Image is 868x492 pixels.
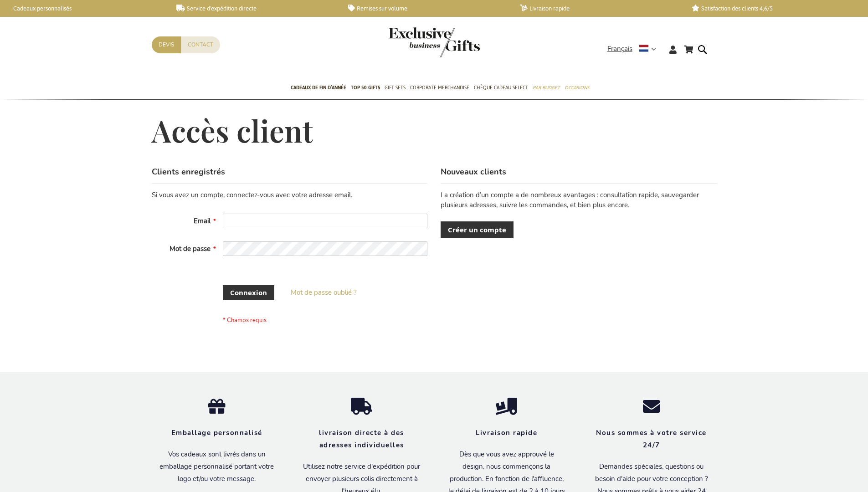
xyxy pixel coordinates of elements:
a: Devis [152,36,181,53]
div: Si vous avez un compte, connectez-vous avec votre adresse email. [152,190,427,200]
a: Cadeaux de fin d’année [291,77,346,100]
span: Accès client [152,111,313,150]
a: Contact [181,36,220,53]
button: Connexion [223,285,274,300]
strong: Nous sommes à votre service 24/7 [596,428,707,450]
p: La création d’un compte a de nombreux avantages : consultation rapide, sauvegarder plusieurs adre... [441,190,716,210]
a: Mot de passe oublié ? [291,288,357,297]
strong: Emballage personnalisé [171,428,262,437]
a: Service d'expédition directe [176,5,334,12]
a: TOP 50 Gifts [351,77,380,100]
span: Occasions [565,83,589,92]
span: Email [194,216,211,225]
span: Connexion [230,288,267,297]
span: Par budget [533,83,560,92]
a: Occasions [565,77,589,100]
span: Français [607,44,632,54]
a: Chèque Cadeau Select [474,77,528,100]
p: Vos cadeaux sont livrés dans un emballage personnalisé portant votre logo et/ou votre message. [158,448,276,485]
a: Gift Sets [385,77,406,100]
span: Cadeaux de fin d’année [291,83,346,92]
span: Chèque Cadeau Select [474,83,528,92]
a: Cadeaux personnalisés [5,5,162,12]
img: Exclusive Business gifts logo [389,27,480,57]
span: Corporate Merchandise [410,83,469,92]
span: TOP 50 Gifts [351,83,380,92]
input: Email [223,214,427,228]
strong: Clients enregistrés [152,166,225,177]
a: Remises sur volume [348,5,505,12]
a: Par budget [533,77,560,100]
span: Mot de passe oublié ? [291,288,357,297]
a: Satisfaction des clients 4,6/5 [692,5,849,12]
strong: Livraison rapide [476,428,537,437]
span: Gift Sets [385,83,406,92]
a: store logo [389,27,434,57]
a: Livraison rapide [520,5,677,12]
span: Mot de passe [169,244,211,253]
strong: livraison directe à des adresses individuelles [319,428,404,450]
span: Créer un compte [448,225,506,235]
a: Corporate Merchandise [410,77,469,100]
strong: Nouveaux clients [441,166,506,177]
a: Créer un compte [441,221,514,238]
